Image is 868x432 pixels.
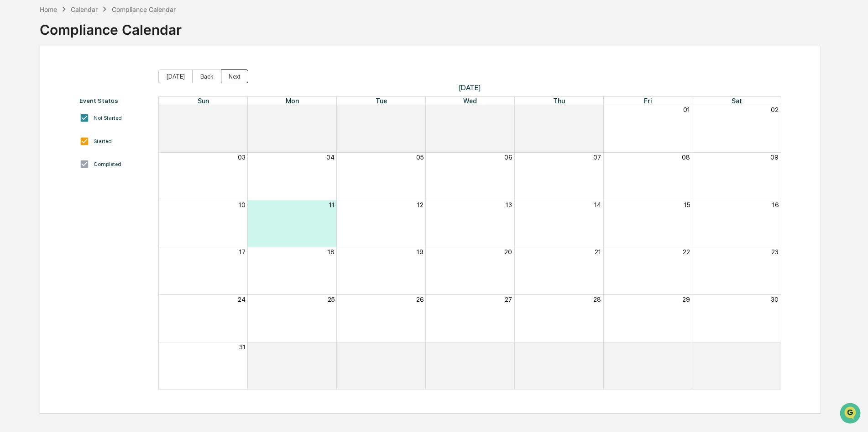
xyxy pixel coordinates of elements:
[376,97,387,105] span: Tue
[9,70,26,86] img: 1746055101610-c473b297-6a78-478c-a979-82029cc54cd1
[682,154,690,161] button: 08
[593,154,601,161] button: 07
[79,97,150,104] div: Event Status
[286,97,299,105] span: Mon
[66,116,73,123] div: 🗄️
[504,154,512,161] button: 06
[238,296,246,303] button: 24
[158,69,193,83] button: [DATE]
[5,112,63,128] a: 🖐️Preclearance
[771,343,779,351] button: 06
[158,83,781,92] span: [DATE]
[684,201,690,208] button: 15
[553,97,565,105] span: Thu
[40,14,182,38] div: Compliance Calendar
[593,343,601,351] button: 04
[504,248,512,256] button: 20
[91,155,110,162] span: Pylon
[644,97,652,105] span: Fri
[239,248,246,256] button: 17
[327,106,335,113] button: 28
[328,296,335,303] button: 25
[595,248,601,256] button: 21
[839,402,863,427] iframe: Open customer support
[771,248,779,256] button: 23
[417,248,424,256] button: 19
[238,106,246,113] button: 27
[9,19,166,34] p: How can we help?
[112,5,176,13] div: Compliance Calendar
[770,154,779,161] button: 09
[9,116,16,123] div: 🖐️
[193,69,221,83] button: Back
[238,154,246,161] button: 03
[772,201,779,208] button: 16
[239,343,246,351] button: 31
[94,161,121,167] div: Completed
[771,296,779,303] button: 30
[71,5,98,13] div: Calendar
[18,133,58,142] span: Data Lookup
[732,97,742,105] span: Sat
[504,343,512,351] button: 03
[94,138,112,144] div: Started
[416,296,424,303] button: 26
[504,106,512,113] button: 30
[328,248,335,256] button: 18
[416,154,424,161] button: 05
[63,112,117,128] a: 🗄️Attestations
[682,296,690,303] button: 29
[326,154,335,161] button: 04
[683,106,690,113] button: 01
[593,296,601,303] button: 28
[416,343,424,351] button: 02
[18,115,59,124] span: Preclearance
[5,129,61,145] a: 🔎Data Lookup
[506,201,512,208] button: 13
[463,97,477,105] span: Wed
[683,343,690,351] button: 05
[328,343,335,351] button: 01
[75,115,113,124] span: Attestations
[158,96,781,389] div: Month View
[683,248,690,256] button: 22
[24,42,151,51] input: Clear
[771,106,779,113] button: 02
[595,106,601,113] button: 31
[417,201,424,208] button: 12
[239,201,246,208] button: 10
[505,296,512,303] button: 27
[94,115,122,121] div: Not Started
[221,69,248,83] button: Next
[198,97,209,105] span: Sun
[329,201,335,208] button: 11
[9,133,16,141] div: 🔎
[416,106,424,113] button: 29
[31,79,115,86] div: We're available if you need us!
[594,201,601,208] button: 14
[31,70,150,79] div: Start new chat
[155,73,166,84] button: Start new chat
[64,155,110,162] a: Powered byPylon
[40,5,57,13] div: Home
